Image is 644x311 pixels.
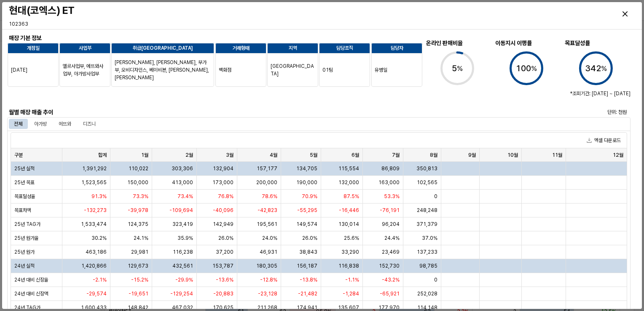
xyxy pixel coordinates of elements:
[34,119,47,129] div: 아가방
[172,304,193,311] span: 467,032
[256,179,277,186] span: 200,000
[82,165,107,172] span: 1,391,292
[173,249,193,255] span: 116,238
[296,221,317,228] span: 149,574
[516,63,537,73] text: 100
[302,193,317,200] span: 70.9%
[382,276,400,283] span: -43.2%
[457,64,463,72] tspan: %
[14,207,31,214] span: 목표차액
[213,221,233,228] span: 142,949
[129,165,148,172] span: 110,022
[475,90,631,97] p: *조회기간: [DATE] ~ [DATE]
[172,179,193,186] span: 413,000
[379,263,400,269] span: 152,730
[81,179,107,186] span: 1,523,565
[9,34,369,42] h6: 매장 기본 정보
[14,235,39,241] span: 25년 원가율
[468,151,476,158] span: 9월
[131,276,148,283] span: -15.2%
[530,108,627,116] p: 단위: 천원
[565,51,627,85] div: Progress circle
[226,151,233,158] span: 3월
[382,221,400,228] span: 96,204
[552,151,562,158] span: 11월
[381,165,400,172] span: 86,809
[78,119,101,129] div: 디즈니
[417,207,437,214] span: 248,248
[128,221,148,228] span: 124,375
[9,119,27,129] div: 전체
[129,290,148,297] span: -19,651
[213,165,233,172] span: 132,904
[177,235,193,241] span: 35.9%
[382,249,400,255] span: 23,469
[434,193,437,200] span: 0
[213,304,233,311] span: 170,625
[298,290,317,297] span: -21,482
[127,179,148,186] span: 150,000
[54,119,76,129] div: 에뜨와
[81,263,107,269] span: 1,420,866
[338,221,359,228] span: 130,014
[14,193,35,200] span: 목표달성율
[426,39,488,47] h6: 온라인 판매비율
[338,263,359,269] span: 116,838
[380,207,400,214] span: -76,191
[212,179,233,186] span: 173,000
[426,51,488,85] div: Progress circle
[430,151,437,158] span: 8월
[14,249,35,255] span: 25년 원가
[14,263,35,269] span: 24년 실적
[336,45,353,51] strong: 담당조직
[81,304,107,311] span: 1,600,433
[417,179,437,186] span: 102,565
[296,179,317,186] span: 190,000
[262,235,277,241] span: 24.0%
[29,119,52,129] div: 아가방
[613,151,623,158] span: 12월
[212,263,233,269] span: 153,787
[216,276,233,283] span: -13.6%
[378,179,400,186] span: 163,000
[59,119,71,129] div: 에뜨와
[258,207,277,214] span: -42,823
[258,290,277,297] span: -23,128
[343,193,359,200] span: 87.5%
[14,221,40,228] span: 25년 TAG가
[391,45,403,51] strong: 담당자
[98,151,107,158] span: 합계
[262,193,277,200] span: 78.6%
[134,235,148,241] span: 24.1%
[93,276,107,283] span: -2.1%
[9,108,161,116] h6: 월별 매장 매출 추이
[84,207,107,214] span: -132,273
[81,221,107,228] span: 1,533,474
[339,207,359,214] span: -16,446
[218,193,233,200] span: 76.8%
[495,51,558,85] div: Progress circle
[257,165,277,172] span: 157,177
[299,249,317,255] span: 38,843
[14,304,40,311] span: 24년 TAG가
[133,45,193,51] strong: 취급[GEOGRAPHIC_DATA]
[583,135,624,145] button: 엑셀 다운로드
[338,179,359,186] span: 132,000
[289,45,297,51] strong: 지역
[9,5,477,16] h3: 현대(코엑스) ET
[416,165,437,172] span: 350,813
[14,276,48,283] span: 24년 대비 신장율
[86,290,107,297] span: -29,574
[14,290,48,297] span: 24년 대비 신장액
[297,304,317,311] span: 174,941
[256,263,277,269] span: 180,305
[213,290,233,297] span: -20,883
[177,193,193,200] span: 73.4%
[338,165,359,172] span: 115,554
[63,62,107,78] p: 엘르사업부, 에뜨와사업부, 아가방사업부
[169,207,193,214] span: -109,694
[257,221,277,228] span: 195,561
[416,221,437,228] span: 371,379
[434,276,437,283] span: 0
[345,276,359,283] span: -1.1%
